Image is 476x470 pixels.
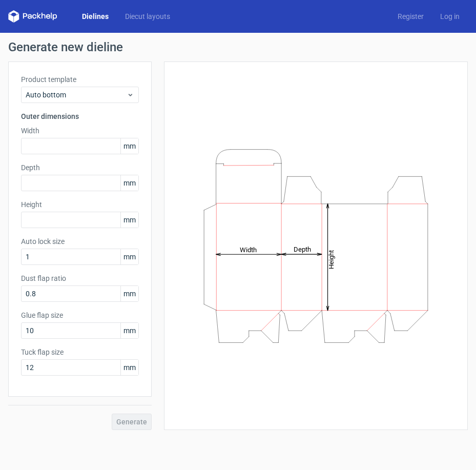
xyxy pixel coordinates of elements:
a: Dielines [74,11,117,22]
label: Product template [21,74,139,85]
tspan: Depth [294,246,311,253]
label: Dust flap ratio [21,273,139,283]
span: Auto bottom [26,90,127,100]
tspan: Height [327,250,335,269]
a: Diecut layouts [117,11,178,22]
label: Width [21,126,139,136]
tspan: Width [240,246,257,253]
a: Register [389,11,432,22]
h3: Outer dimensions [21,111,139,121]
a: Log in [432,11,468,22]
span: mm [120,212,138,228]
label: Depth [21,162,139,173]
label: Height [21,199,139,210]
label: Glue flap size [21,310,139,320]
h1: Generate new dieline [8,41,468,53]
span: mm [120,360,138,375]
span: mm [120,323,138,338]
label: Tuck flap size [21,347,139,357]
span: mm [120,175,138,191]
span: mm [120,138,138,154]
span: mm [120,286,138,301]
span: mm [120,249,138,264]
label: Auto lock size [21,236,139,247]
